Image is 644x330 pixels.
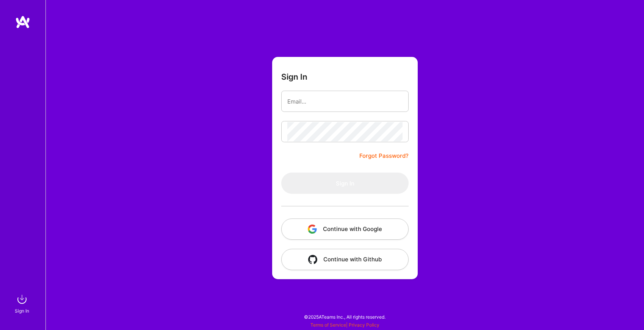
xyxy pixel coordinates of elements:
[308,255,317,264] img: icon
[281,218,409,240] button: Continue with Google
[359,151,409,160] a: Forgot Password?
[308,225,317,234] img: icon
[16,292,30,315] a: sign inSign In
[287,92,403,111] input: Email...
[281,72,307,82] h3: Sign In
[45,307,644,326] div: © 2025 ATeams Inc., All rights reserved.
[15,307,29,315] div: Sign In
[15,15,30,29] img: logo
[310,322,346,328] a: Terms of Service
[349,322,379,328] a: Privacy Policy
[14,292,30,307] img: sign in
[310,322,379,328] span: |
[281,249,409,270] button: Continue with Github
[281,173,409,194] button: Sign In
